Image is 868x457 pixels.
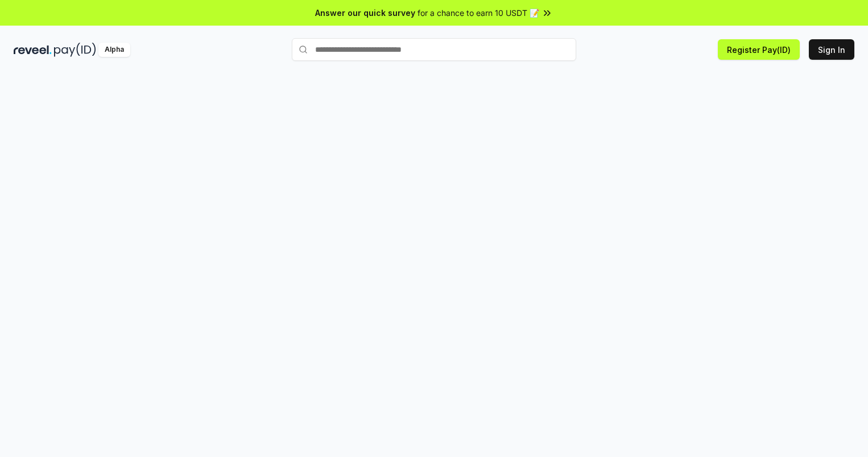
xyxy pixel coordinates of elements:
[418,7,539,19] span: for a chance to earn 10 USDT 📝
[809,39,854,60] button: Sign In
[718,39,800,60] button: Register Pay(ID)
[315,7,415,19] span: Answer our quick survey
[54,43,96,57] img: pay_id
[14,43,52,57] img: reveel_dark
[98,43,130,57] div: Alpha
